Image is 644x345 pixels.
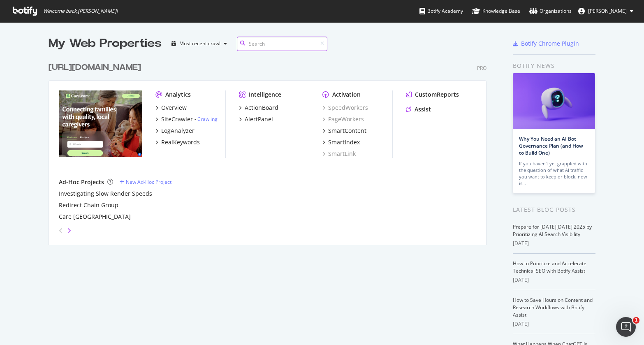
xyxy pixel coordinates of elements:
[521,39,579,48] div: Botify Chrome Plugin
[519,160,589,187] div: If you haven’t yet grappled with the question of what AI traffic you want to keep or block, now is…
[245,115,273,123] div: AlertPanel
[616,317,636,337] iframe: Intercom live chat
[120,178,171,185] a: New Ad-Hoc Project
[322,150,356,158] a: SmartLink
[161,115,193,123] div: SiteCrawler
[59,178,104,186] div: Ad-Hoc Projects
[322,127,366,135] a: SmartContent
[161,138,200,146] div: RealKeywords
[179,41,220,46] div: Most recent crawl
[195,116,218,123] div: -
[322,104,368,112] a: SpeedWorkers
[513,39,579,48] a: Botify Chrome Plugin
[529,7,572,15] div: Organizations
[322,115,364,123] a: PageWorkers
[168,37,230,50] button: Most recent crawl
[59,190,152,198] a: Investigating Slow Render Speeds
[56,224,66,237] div: angle-left
[472,7,520,15] div: Knowledge Base
[513,61,595,70] div: Botify news
[513,223,592,238] a: Prepare for [DATE][DATE] 2025 by Prioritizing AI Search Visibility
[406,90,459,99] a: CustomReports
[165,90,191,99] div: Analytics
[197,116,218,123] a: Crawling
[49,52,493,245] div: grid
[239,104,278,112] a: ActionBoard
[245,104,278,112] div: ActionBoard
[322,138,360,146] a: SmartIndex
[332,90,361,99] div: Activation
[49,35,162,52] div: My Web Properties
[66,227,72,235] div: angle-right
[477,65,486,72] div: Pro
[572,5,640,18] button: [PERSON_NAME]
[49,62,141,74] div: [URL][DOMAIN_NAME]
[59,90,142,157] img: https://www.care.com/
[415,105,431,113] div: Assist
[415,90,459,99] div: CustomReports
[513,73,595,129] img: Why You Need an AI Bot Governance Plan (and How to Build One)
[43,8,118,14] span: Welcome back, [PERSON_NAME] !
[155,104,187,112] a: Overview
[155,115,218,123] a: SiteCrawler- Crawling
[237,37,327,51] input: Search
[161,127,195,135] div: LogAnalyzer
[513,276,595,284] div: [DATE]
[419,7,463,15] div: Botify Academy
[49,62,144,74] a: [URL][DOMAIN_NAME]
[513,205,595,214] div: Latest Blog Posts
[588,7,627,14] span: MIke Davis
[249,90,281,99] div: Intelligence
[633,317,639,324] span: 1
[239,115,273,123] a: AlertPanel
[155,127,195,135] a: LogAnalyzer
[328,138,360,146] div: SmartIndex
[155,138,200,146] a: RealKeywords
[59,213,131,221] a: Care [GEOGRAPHIC_DATA]
[161,104,187,112] div: Overview
[126,178,171,185] div: New Ad-Hoc Project
[59,201,118,209] a: Redirect Chain Group
[406,105,431,113] a: Assist
[513,260,586,274] a: How to Prioritize and Accelerate Technical SEO with Botify Assist
[328,127,366,135] div: SmartContent
[519,135,583,156] a: Why You Need an AI Bot Governance Plan (and How to Build One)
[513,240,595,247] div: [DATE]
[513,320,595,328] div: [DATE]
[513,296,593,318] a: How to Save Hours on Content and Research Workflows with Botify Assist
